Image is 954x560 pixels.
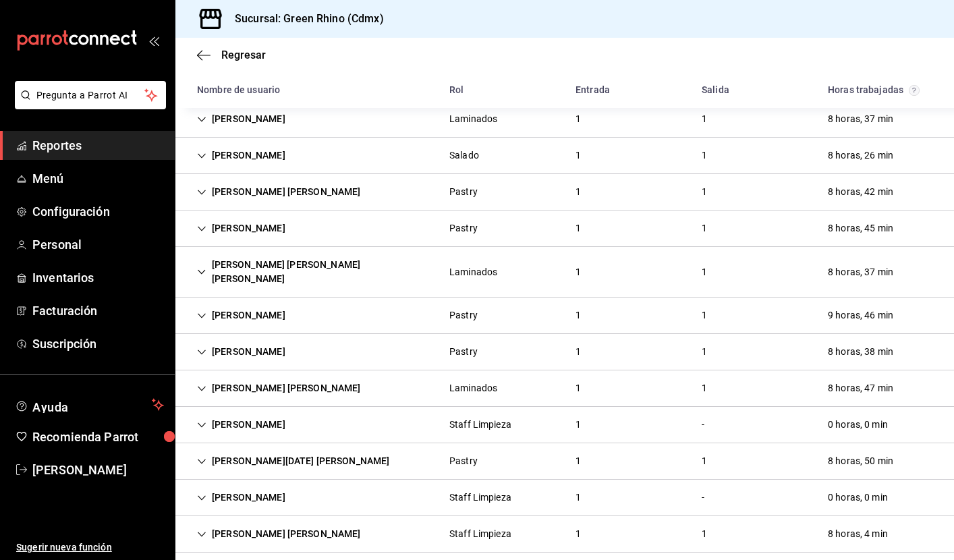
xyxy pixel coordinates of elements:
[691,339,718,364] div: Cell
[565,522,592,547] div: Cell
[449,221,478,235] div: Pastry
[817,376,904,401] div: Cell
[449,148,479,163] div: Salado
[565,449,592,474] div: Cell
[32,269,164,287] span: Inventarios
[449,491,511,505] div: Staff Limpieza
[691,260,718,285] div: Cell
[186,143,296,168] div: Cell
[186,303,296,328] div: Cell
[817,339,904,364] div: Cell
[691,303,718,328] div: Cell
[439,143,490,168] div: Cell
[449,345,478,359] div: Pastry
[148,35,159,46] button: open_drawer_menu
[565,303,592,328] div: Cell
[175,407,954,443] div: Row
[817,143,904,168] div: Cell
[186,339,296,364] div: Cell
[221,49,266,61] span: Regresar
[175,138,954,174] div: Row
[439,107,508,132] div: Cell
[691,107,718,132] div: Cell
[565,339,592,364] div: Cell
[565,412,592,437] div: Cell
[449,112,497,126] div: Laminados
[565,216,592,241] div: Cell
[186,412,296,437] div: Cell
[175,211,954,247] div: Row
[175,174,954,211] div: Row
[224,11,384,27] h3: Sucursal: Green Rhino (Cdmx)
[32,169,164,188] span: Menú
[32,428,164,446] span: Recomienda Parrot
[565,143,592,168] div: Cell
[32,397,146,413] span: Ayuda
[817,216,904,241] div: Cell
[36,88,145,103] span: Pregunta a Parrot AI
[439,485,522,510] div: Cell
[449,381,497,395] div: Laminados
[691,78,817,103] div: HeadCell
[439,78,565,103] div: HeadCell
[175,516,954,553] div: Row
[565,179,592,204] div: Cell
[186,449,400,474] div: Cell
[449,185,478,199] div: Pastry
[691,179,718,204] div: Cell
[691,449,718,474] div: Cell
[175,334,954,370] div: Row
[817,107,904,132] div: Cell
[565,78,691,103] div: HeadCell
[439,260,508,285] div: Cell
[691,522,718,547] div: Cell
[186,78,439,103] div: HeadCell
[175,480,954,516] div: Row
[439,412,522,437] div: Cell
[449,527,511,541] div: Staff Limpieza
[817,179,904,204] div: Cell
[439,376,508,401] div: Cell
[186,216,296,241] div: Cell
[175,370,954,407] div: Row
[439,303,488,328] div: Cell
[15,81,166,109] button: Pregunta a Parrot AI
[32,235,164,254] span: Personal
[449,418,511,432] div: Staff Limpieza
[817,260,904,285] div: Cell
[817,522,899,547] div: Cell
[439,449,488,474] div: Cell
[175,443,954,480] div: Row
[175,298,954,334] div: Row
[16,540,164,555] span: Sugerir nueva función
[449,454,478,468] div: Pastry
[175,101,954,138] div: Row
[439,216,488,241] div: Cell
[691,485,715,510] div: Cell
[565,485,592,510] div: Cell
[186,522,372,547] div: Cell
[186,107,296,132] div: Cell
[197,49,266,61] button: Regresar
[9,98,166,112] a: Pregunta a Parrot AI
[691,143,718,168] div: Cell
[32,136,164,155] span: Reportes
[439,522,522,547] div: Cell
[186,376,372,401] div: Cell
[817,485,899,510] div: Cell
[175,247,954,298] div: Row
[32,202,164,221] span: Configuración
[439,339,488,364] div: Cell
[691,376,718,401] div: Cell
[449,308,478,323] div: Pastry
[32,335,164,353] span: Suscripción
[909,85,920,96] svg: El total de horas trabajadas por usuario es el resultado de la suma redondeada del registro de ho...
[449,265,497,279] div: Laminados
[439,179,488,204] div: Cell
[817,412,899,437] div: Cell
[175,72,954,108] div: Head
[32,302,164,320] span: Facturación
[565,376,592,401] div: Cell
[817,303,904,328] div: Cell
[186,485,296,510] div: Cell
